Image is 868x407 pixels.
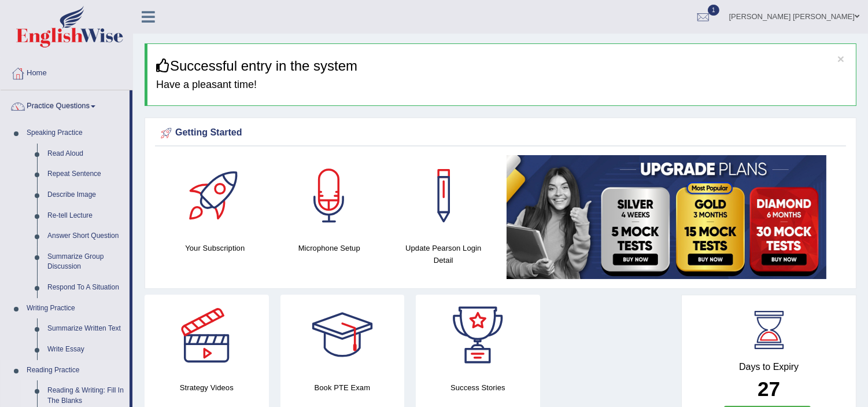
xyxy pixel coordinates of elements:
h4: Success Stories [416,382,540,394]
h4: Book PTE Exam [280,382,405,394]
a: Re-tell Lecture [42,206,130,226]
a: Summarize Written Text [42,318,130,339]
a: Practice Questions [1,90,130,119]
h4: Have a pleasant time! [156,79,847,91]
a: Speaking Practice [21,123,130,144]
a: Describe Image [42,185,130,206]
h4: Strategy Videos [145,382,269,394]
a: Respond To A Situation [42,277,130,298]
b: 27 [758,377,780,400]
a: Writing Practice [21,298,130,319]
img: small5.jpg [507,155,826,279]
span: 1 [708,5,719,16]
a: Reading Practice [21,360,130,381]
h4: Microphone Setup [278,242,381,254]
a: Repeat Sentence [42,164,130,185]
div: Getting Started [158,124,843,142]
a: Read Aloud [42,144,130,164]
a: Answer Short Question [42,226,130,247]
h4: Your Subscription [164,242,267,254]
button: × [837,53,844,65]
a: Write Essay [42,339,130,360]
h4: Days to Expiry [695,362,843,372]
h3: Successful entry in the system [156,58,847,74]
a: Summarize Group Discussion [42,247,130,277]
a: Home [1,57,132,86]
h4: Update Pearson Login Detail [392,242,495,266]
